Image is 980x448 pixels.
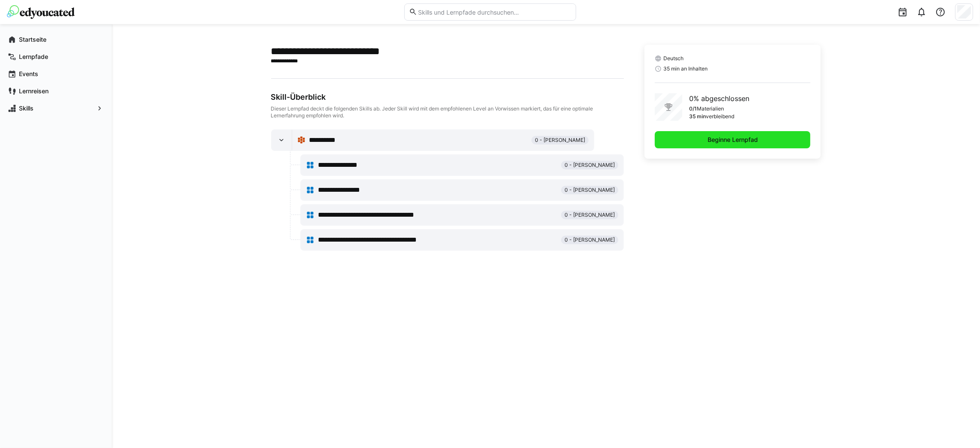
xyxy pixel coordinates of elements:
[271,92,624,102] div: Skill-Überblick
[663,65,708,72] span: 35 min an Inhalten
[271,105,624,119] div: Dieser Lernpfad deckt die folgenden Skills ab. Jeder Skill wird mit dem empfohlenen Level an Vorw...
[689,113,706,120] p: 35 min
[565,212,615,218] span: 0 - [PERSON_NAME]
[689,93,749,104] p: 0% abgeschlossen
[565,236,615,243] span: 0 - [PERSON_NAME]
[565,162,615,169] span: 0 - [PERSON_NAME]
[655,131,811,148] button: Beginne Lernpfad
[565,187,615,193] span: 0 - [PERSON_NAME]
[689,105,697,112] p: 0/1
[706,113,734,120] p: verbleibend
[697,105,724,112] p: Materialien
[706,135,759,144] span: Beginne Lernpfad
[535,137,585,144] span: 0 - [PERSON_NAME]
[663,55,684,62] span: Deutsch
[417,8,571,16] input: Skills und Lernpfade durchsuchen…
